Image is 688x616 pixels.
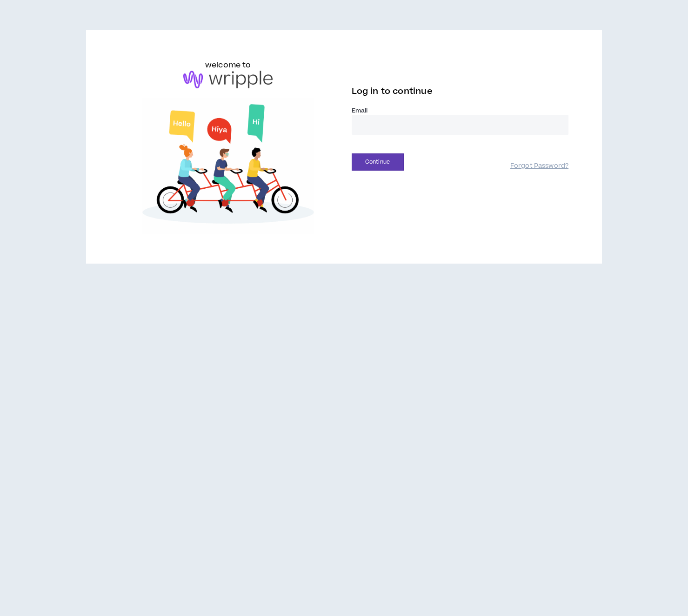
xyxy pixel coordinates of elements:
img: Welcome to Wripple [120,98,337,234]
img: logo-brand.png [183,71,273,88]
label: Email [352,106,569,115]
span: Log in to continue [352,86,433,97]
h6: welcome to [205,60,251,71]
button: Continue [352,153,404,171]
a: Forgot Password? [510,162,568,171]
